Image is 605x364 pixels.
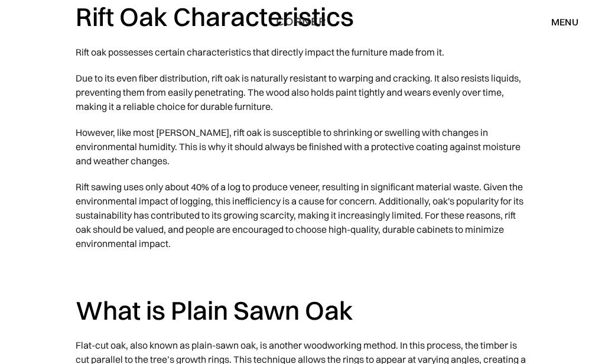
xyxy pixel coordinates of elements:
a: home [275,14,330,30]
p: Rift sawing uses only about 40% of a log to produce veneer, resulting in significant material was... [76,174,529,257]
div: menu [539,12,578,32]
h2: What is Plain Sawn Oak [76,295,529,327]
p: ‍ [76,257,529,283]
div: menu [551,17,578,27]
p: Rift oak possesses certain characteristics that directly impact the furniture made from it. [76,40,529,66]
p: However, like most [PERSON_NAME], rift oak is susceptible to shrinking or swelling with changes i... [76,120,529,174]
p: Due to its even fiber distribution, rift oak is naturally resistant to warping and cracking. It a... [76,66,529,120]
